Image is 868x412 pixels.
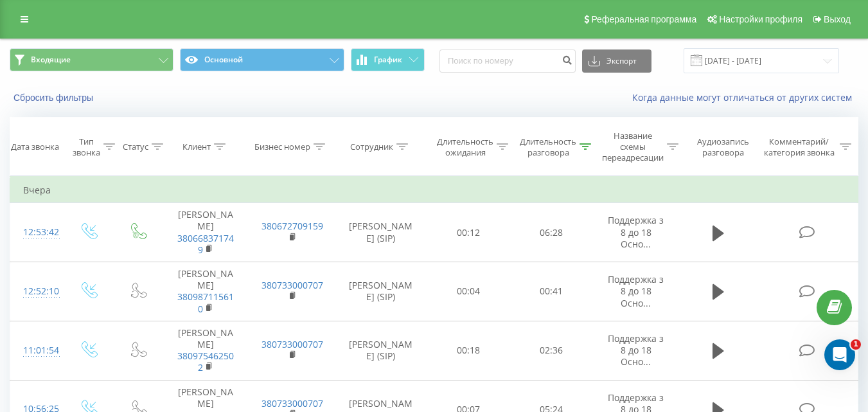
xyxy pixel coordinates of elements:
a: 380668371749 [177,232,234,256]
a: Когда данные могут отличаться от других систем [632,91,858,103]
div: Аудиозапись разговора [691,136,756,158]
div: 11:01:54 [23,338,50,363]
div: Клиент [182,141,211,152]
div: Комментарий/категория звонка [761,136,837,158]
span: Поддержка з 8 до 18 Осно... [608,273,664,309]
div: 12:53:42 [23,220,50,245]
td: Вчера [10,177,858,203]
button: Сбросить фильтры [10,92,100,103]
a: 380987115610 [177,291,234,314]
td: [PERSON_NAME] (SIP) [335,262,427,321]
span: Входящие [31,55,71,65]
div: Сотрудник [350,141,393,152]
td: [PERSON_NAME] [163,262,249,321]
td: 02:36 [510,321,593,380]
span: Реферальная программа [591,14,696,24]
div: Название схемы переадресации [602,130,664,163]
div: Статус [123,141,148,152]
td: 00:18 [427,321,510,380]
td: 06:28 [510,203,593,262]
a: 380672709159 [261,220,323,232]
span: Поддержка з 8 до 18 Осно... [608,332,664,368]
a: 380733000707 [261,397,323,409]
div: Длительность разговора [520,136,576,158]
span: Поддержка з 8 до 18 Осно... [608,214,664,249]
span: График [374,55,402,64]
button: Входящие [10,48,173,71]
div: 12:52:10 [23,279,50,304]
button: График [351,48,425,71]
div: Дата звонка [11,141,59,152]
input: Поиск по номеру [439,49,576,73]
span: Выход [824,14,851,24]
a: 380733000707 [261,279,323,291]
div: Бизнес номер [254,141,310,152]
span: 1 [851,339,861,350]
td: [PERSON_NAME] (SIP) [335,321,427,380]
div: Тип звонка [73,136,100,158]
button: Экспорт [582,49,651,73]
a: 380733000707 [261,338,323,350]
iframe: Intercom live chat [824,339,855,370]
td: 00:12 [427,203,510,262]
span: Настройки профиля [719,14,802,24]
td: 00:41 [510,262,593,321]
button: Основной [180,48,344,71]
td: [PERSON_NAME] [163,203,249,262]
td: [PERSON_NAME] [163,321,249,380]
a: 380975462502 [177,350,234,373]
div: Длительность ожидания [437,136,493,158]
td: 00:04 [427,262,510,321]
td: [PERSON_NAME] (SIP) [335,203,427,262]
